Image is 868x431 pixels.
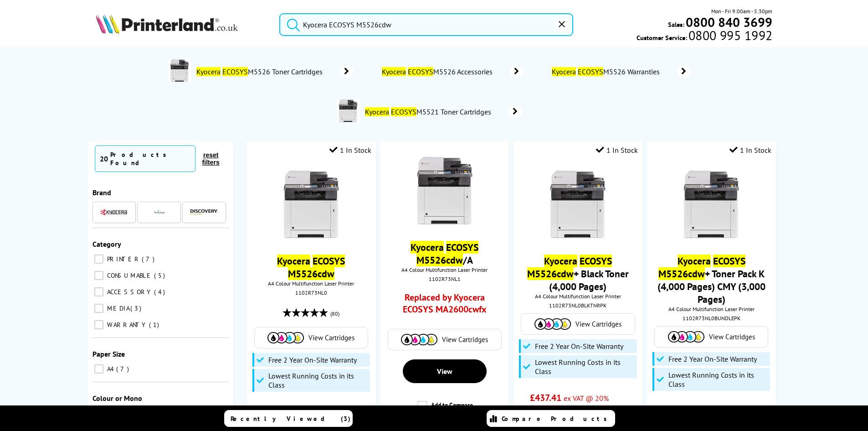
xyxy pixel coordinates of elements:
[253,289,369,296] div: 1102R73NL0
[116,365,131,373] span: 7
[196,67,221,76] mark: Kyocera
[168,59,191,82] img: 1102R83NL0-conspage.jpg
[442,335,488,344] span: View Cartridges
[94,287,103,296] input: ACCESSORY 4
[142,255,157,263] span: 7
[268,371,368,389] span: Lowest Running Costs in its Class
[94,304,103,313] input: MEDIA 3
[364,107,494,116] span: M5521 Toner Cartridges
[711,7,772,16] span: Mon - Fri 9:00am - 5:30pm
[381,67,496,76] span: M5526 Accessories
[686,14,772,31] b: 0800 840 3699
[668,20,684,29] span: Sales:
[401,334,437,345] img: Cartridges
[687,31,772,40] span: 0800 995 1992
[411,241,444,254] mark: Kyocera
[526,318,630,330] a: View Cartridges
[520,302,636,309] div: 1102R73NL0BLKTNRPK
[637,31,772,42] span: Customer Service:
[224,410,353,427] a: Recently Viewed (3)
[535,358,634,376] span: Lowest Running Costs in its Class
[544,171,612,239] img: ECOSYS-M5526cdn-front-small7.jpg
[668,331,704,343] img: Cartridges
[105,365,115,373] span: A4
[365,107,389,116] mark: Kyocera
[94,254,103,264] input: PRINTER 7
[596,145,638,155] div: 1 In Stock
[544,254,577,267] mark: Kyocera
[130,304,144,312] span: 3
[308,333,354,342] span: View Cartridges
[279,13,573,36] input: Sear
[403,359,487,383] a: View
[96,14,268,36] a: Printerland Logo
[329,145,371,155] div: 1 In Stock
[487,410,615,427] a: Compare Products
[657,254,765,306] a: Kyocera ECOSYS M5526cdw+ Toner Pack K (4,000 Pages) CMY (3,000 Pages)
[105,288,153,296] span: ACCESSORY
[92,394,142,403] span: Colour or Mono
[94,320,103,329] input: WARRANTY 1
[534,318,571,330] img: Cartridges
[96,14,238,34] img: Printerland Logo
[92,239,121,249] span: Category
[313,254,345,267] mark: ECOSYS
[381,65,524,78] a: Kyocera ECOSYSM5526 Accessories
[518,293,638,300] span: A4 Colour Multifunction Laser Printer
[575,320,621,328] span: View Cartridges
[222,67,248,76] mark: ECOSYS
[337,99,360,122] img: M5521CDNACCESSORIES.jpg
[385,266,504,273] span: A4 Colour Multifunction Laser Printer
[678,254,711,267] mark: Kyocera
[110,151,190,167] div: Products Found
[277,254,345,280] a: Kyocera ECOSYS M5526cdw
[149,321,161,329] span: 1
[393,334,497,345] a: View Cartridges
[330,305,339,322] span: (80)
[530,392,561,404] span: £437.41
[408,67,433,76] mark: ECOSYS
[684,18,772,26] a: 0800 840 3699
[527,267,574,280] mark: M5526cdw
[709,332,755,341] span: View Cartridges
[94,271,103,280] input: CONSUMABLE 5
[416,254,463,266] mark: M5526cdw
[659,331,763,343] a: View Cartridges
[92,188,111,197] span: Brand
[578,67,603,76] mark: ECOSYS
[288,267,334,280] mark: M5526cdw
[154,207,165,218] img: Navigator
[364,99,522,124] a: Kyocera ECOSYSM5521 Toner Cartridges
[535,342,623,351] span: Free 2 Year On-Site Warranty
[105,271,153,280] span: CONSUMABLE
[195,67,326,76] span: M5526 Toner Cartridges
[713,254,745,267] mark: ECOSYS
[277,171,345,239] img: ECOSYS-M5526cdn-front-small2.jpg
[417,401,473,418] label: Add to Compare
[105,321,148,329] span: WARRANTY
[502,415,612,423] span: Compare Products
[382,67,406,76] mark: Kyocera
[195,151,226,166] button: reset filters
[729,145,771,155] div: 1 In Stock
[677,171,745,239] img: ECOSYS-M5526cdn-front-small5.jpg
[437,367,452,376] span: View
[259,332,363,343] a: View Cartridges
[564,394,609,403] span: ex VAT @ 20%
[527,254,629,293] a: Kyocera ECOSYS M5526cdw+ Black Toner (4,000 Pages)
[231,415,351,423] span: Recently Viewed (3)
[100,209,128,216] img: Kyocera
[277,254,310,267] mark: Kyocera
[552,67,576,76] mark: Kyocera
[551,65,691,78] a: Kyocera ECOSYSM5526 Warranties
[411,157,479,225] img: ECOSYS-M5526cdn-front-small2.jpg
[396,291,493,320] a: Replaced by Kyocera ECOSYS MA2600cwfx
[105,255,141,263] span: PRINTER
[551,67,663,76] span: M5526 Warranties
[154,271,167,280] span: 5
[668,370,768,389] span: Lowest Running Costs in its Class
[92,349,125,358] span: Paper Size
[94,364,103,374] input: A4 7
[668,354,757,363] span: Free 2 Year On-Site Warranty
[663,405,696,416] span: £598.75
